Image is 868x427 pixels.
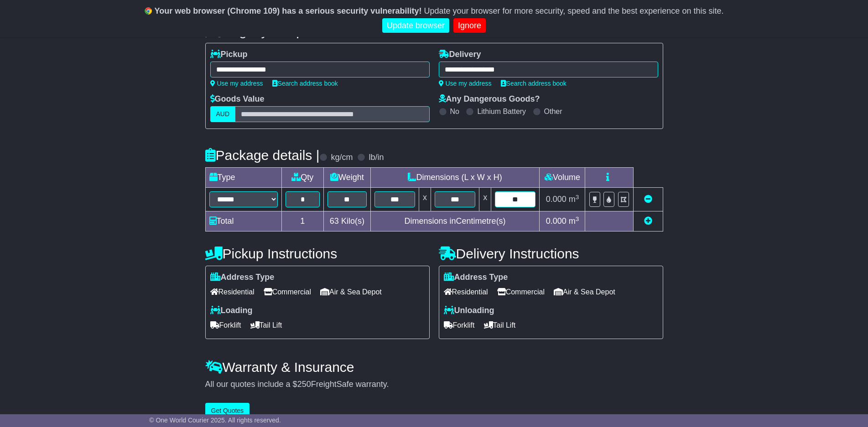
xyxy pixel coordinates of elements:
[540,168,585,188] td: Volume
[324,168,371,188] td: Weight
[644,195,652,204] a: Remove this item
[250,318,282,332] span: Tail Lift
[439,246,663,261] h4: Delivery Instructions
[424,6,723,15] span: Update your browser for more security, speed and the best experience on this site.
[205,168,281,188] td: Type
[281,211,324,232] td: 1
[569,195,579,204] span: m
[544,107,562,116] label: Other
[205,246,430,261] h4: Pickup Instructions
[264,285,311,299] span: Commercial
[382,18,449,33] a: Update browser
[453,18,486,33] a: Ignore
[272,80,338,87] a: Search address book
[546,195,567,204] span: 0.000
[576,194,579,201] sup: 3
[331,153,353,163] label: kg/cm
[210,94,265,104] label: Goods Value
[330,216,339,226] span: 63
[576,216,579,222] sup: 3
[444,285,488,299] span: Residential
[477,107,526,116] label: Lithium Battery
[497,285,545,299] span: Commercial
[644,216,652,226] a: Add new item
[444,306,494,316] label: Unloading
[370,211,540,232] td: Dimensions in Centimetre(s)
[210,80,263,87] a: Use my address
[439,50,481,60] label: Delivery
[210,285,255,299] span: Residential
[210,318,241,332] span: Forklift
[205,403,250,419] button: Get Quotes
[205,360,663,375] h4: Warranty & Insurance
[569,216,579,226] span: m
[369,153,384,163] label: lb/in
[205,380,663,390] div: All our quotes include a $ FreightSafe warranty.
[450,107,459,116] label: No
[439,80,492,87] a: Use my address
[205,211,281,232] td: Total
[546,216,567,226] span: 0.000
[439,94,540,104] label: Any Dangerous Goods?
[501,80,567,87] a: Search address book
[324,211,371,232] td: Kilo(s)
[479,188,491,211] td: x
[210,306,253,316] label: Loading
[444,318,475,332] span: Forklift
[210,273,275,283] label: Address Type
[205,148,320,163] h4: Package details |
[281,168,324,188] td: Qty
[444,273,508,283] label: Address Type
[370,168,540,188] td: Dimensions (L x W x H)
[210,106,236,122] label: AUD
[210,50,248,60] label: Pickup
[419,188,431,211] td: x
[149,417,281,424] span: © One World Courier 2025. All rights reserved.
[155,6,422,15] b: Your web browser (Chrome 109) has a serious security vulnerability!
[297,380,311,389] span: 250
[320,285,382,299] span: Air & Sea Depot
[554,285,615,299] span: Air & Sea Depot
[484,318,516,332] span: Tail Lift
